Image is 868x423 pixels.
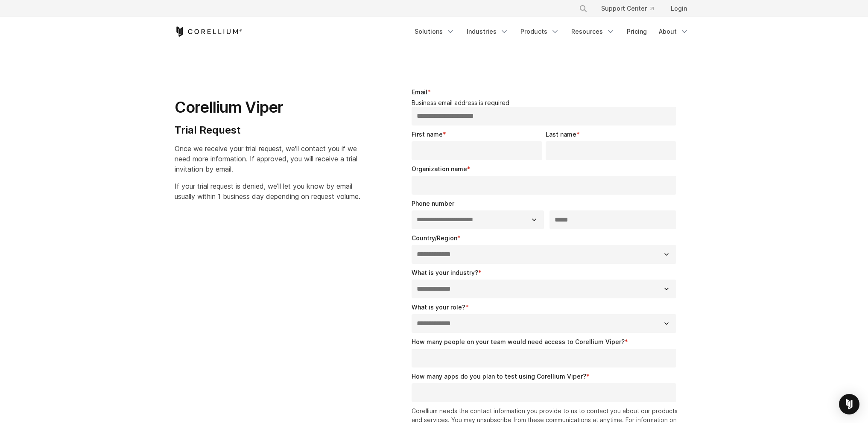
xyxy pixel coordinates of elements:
[412,165,467,172] span: Organization name
[175,182,360,201] span: If your trial request is denied, we'll let you know by email usually within 1 business day depend...
[515,24,564,39] a: Products
[566,24,620,39] a: Resources
[412,303,465,311] span: What is your role?
[462,24,514,39] a: Industries
[546,131,576,138] span: Last name
[412,338,625,345] span: How many people on your team would need access to Corellium Viper?
[175,144,357,173] span: Once we receive your trial request, we'll contact you if we need more information. If approved, y...
[175,124,360,137] h4: Trial Request
[175,26,243,37] a: Corellium Home
[175,98,360,117] h1: Corellium Viper
[654,24,694,39] a: About
[412,269,478,276] span: What is your industry?
[412,234,457,242] span: Country/Region
[412,131,443,138] span: First name
[412,88,427,96] span: Email
[664,1,694,16] a: Login
[569,1,694,16] div: Navigation Menu
[412,99,680,107] legend: Business email address is required
[412,373,586,380] span: How many apps do you plan to test using Corellium Viper?
[412,200,454,207] span: Phone number
[409,24,460,39] a: Solutions
[576,1,591,16] button: Search
[409,24,694,39] div: Navigation Menu
[622,24,652,39] a: Pricing
[839,394,859,414] div: Open Intercom Messenger
[594,1,660,16] a: Support Center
